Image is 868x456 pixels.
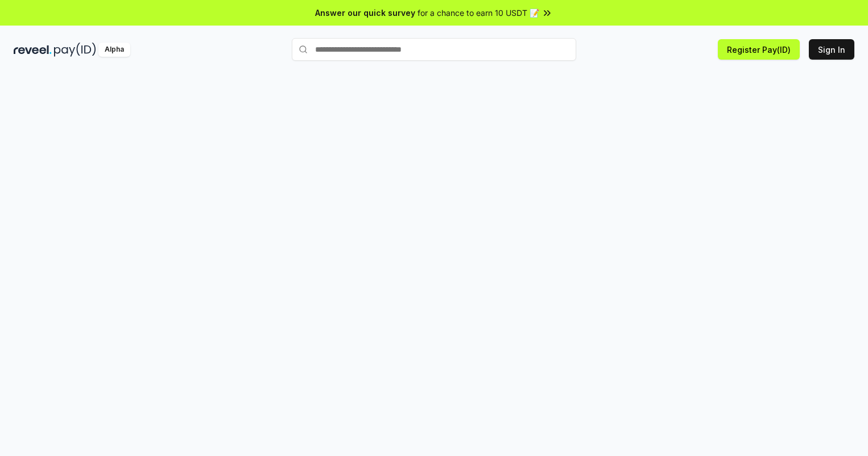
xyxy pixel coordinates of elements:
[14,43,52,57] img: reveel_dark
[98,43,130,57] div: Alpha
[54,43,96,57] img: pay_id
[418,7,539,19] span: for a chance to earn 10 USDT 📝
[809,39,854,60] button: Sign In
[718,39,800,60] button: Register Pay(ID)
[315,7,415,19] span: Answer our quick survey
